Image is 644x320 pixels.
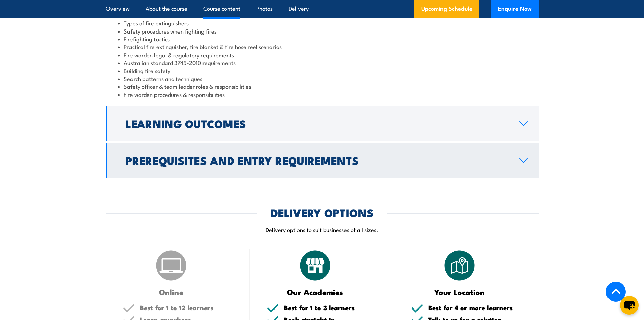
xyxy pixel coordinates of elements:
[118,59,526,66] li: Australian standard 3745-2010 requirements
[118,19,526,27] li: Types of fire extinguishers
[267,288,364,296] h3: Our Academies
[118,35,526,43] li: Firefighting tactics
[428,304,522,311] h5: Best for 4 or more learners
[118,67,526,74] li: Building fire safety
[118,90,526,98] li: Fire warden procedures & responsibilities
[118,82,526,90] li: Safety officer & team leader roles & responsibilities
[106,226,539,233] p: Delivery options to suit businesses of all sizes.
[106,106,539,141] a: Learning Outcomes
[140,304,233,311] h5: Best for 1 to 12 learners
[284,304,377,311] h5: Best for 1 to 3 learners
[271,208,374,217] h2: DELIVERY OPTIONS
[123,288,220,296] h3: Online
[411,288,508,296] h3: Your Location
[125,119,508,128] h2: Learning Outcomes
[118,74,526,82] li: Search patterns and techniques
[106,143,539,178] a: Prerequisites and Entry Requirements
[118,43,526,50] li: Practical fire extinguisher, fire blanket & fire hose reel scenarios
[125,155,508,165] h2: Prerequisites and Entry Requirements
[620,296,639,315] button: chat-button
[118,51,526,59] li: Fire warden legal & regulatory requirements
[118,27,526,35] li: Safety procedures when fighting fires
